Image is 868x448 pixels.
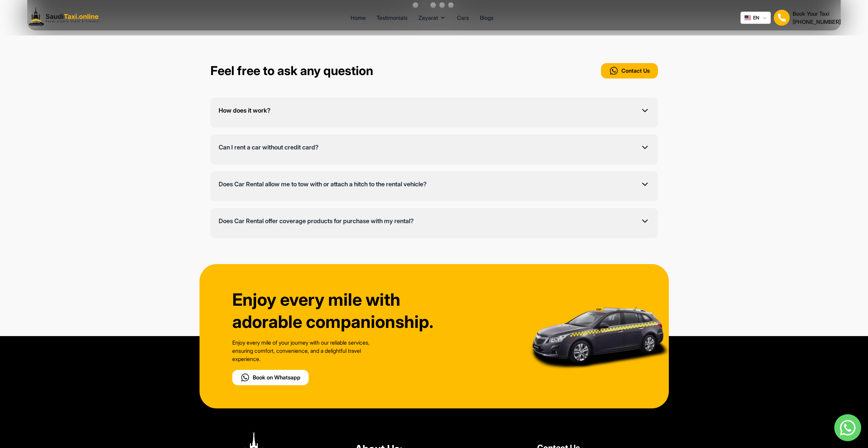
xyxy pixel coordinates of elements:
h1: Enjoy every mile with adorable companionship. [232,289,472,333]
button: Zayarat [418,14,446,22]
img: Book Your Taxi [774,10,790,26]
img: call [240,373,250,382]
h2: Feel free to ask any question [210,63,373,78]
a: Blogs [480,14,494,22]
a: Testimonials [377,14,408,22]
h1: Book Your Taxi [793,10,841,18]
img: call [609,66,619,76]
button: Contact Us [601,63,658,78]
button: Can I rent a car without credit card? [219,143,650,156]
button: Does Car Rental allow me to tow with or attach a hitch to the rental vehicle? [219,179,650,193]
div: Book Your Taxi [793,10,841,26]
span: EN [753,14,759,21]
a: Home [351,14,366,22]
img: whatsapp [834,414,861,441]
button: EN [740,12,771,24]
h2: [PHONE_NUMBER] [793,18,841,26]
a: Cars [457,14,469,22]
button: How does it work? [219,106,650,119]
button: Book on Whatsapp [232,370,309,385]
button: Does Car Rental offer coverage products for purchase with my rental? [219,216,650,230]
img: Logo [27,5,104,30]
p: Enjoy every mile of your journey with our reliable services, ensuring comfort, convenience, and a... [232,338,386,363]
